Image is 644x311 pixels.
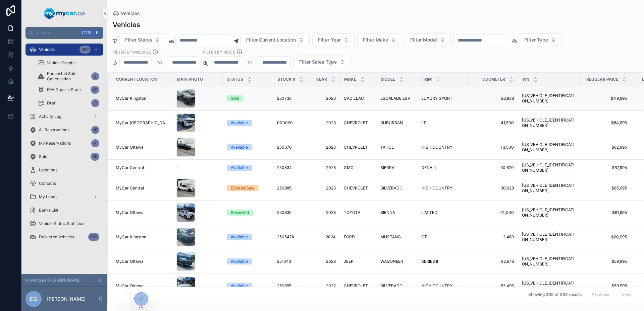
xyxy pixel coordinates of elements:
a: LIMITED [421,210,464,215]
div: Available [231,144,248,150]
button: Select Button [357,33,402,46]
a: GMC [344,165,372,170]
a: [US_VEHICLE_IDENTIFICATION_NUMBER] [522,207,577,218]
span: -- [176,165,180,170]
span: 250370 [277,145,292,150]
span: MUSTANG [380,234,401,240]
a: Delivered Vehicles583 [25,231,103,243]
a: HIGH COUNTRY [421,145,464,150]
a: 41,500 [472,120,514,126]
span: 2023 [314,96,336,101]
span: SILVERADO [380,283,402,289]
a: $59,995 [585,283,627,289]
span: K [95,30,100,35]
a: FORD [344,234,372,240]
span: VIN [522,77,529,82]
span: Status [227,77,243,82]
span: MyCar Ottawa [116,283,144,289]
span: MyCar Ottawa [116,210,144,215]
a: SIERRA [380,165,413,170]
a: My Leads [25,191,103,203]
a: 250895 [277,283,306,289]
span: LIMITED [421,210,437,215]
span: Vehicles [39,47,55,52]
span: MyCar Ottawa [116,145,144,150]
a: Vehicles369 [25,44,103,56]
a: MyCar Ottawa [116,259,168,264]
a: 2023 [314,120,336,126]
a: MyCar [GEOGRAPHIC_DATA] [116,120,168,126]
div: 369 [79,46,91,54]
span: CHEVROLET [344,120,368,126]
span: CHEVROLET [344,145,368,150]
span: [US_VEHICLE_IDENTIFICATION_NUMBER] [522,93,577,104]
a: Activity Log [25,110,103,123]
a: LT [421,120,464,126]
span: Main Photo [177,77,203,82]
a: 251043 [277,259,306,264]
span: MyCar Ottawa [116,259,144,264]
span: $65,995 [585,185,627,191]
a: MUSTANG [380,234,413,240]
span: Odometer [482,77,505,82]
div: Available [231,234,248,240]
span: 250835 [277,210,291,215]
span: [US_VEHICLE_IDENTIFICATION_NUMBER] [522,142,577,153]
button: Select Button [293,56,351,68]
span: 000020 [277,120,293,126]
span: $82,995 [585,145,627,150]
span: 2023 [314,185,336,191]
span: 250895 [277,283,291,289]
a: 50,670 [472,165,514,170]
span: 90+ Days In Stock [47,87,82,92]
span: Draft [47,100,57,106]
button: Jump to...CtrlK [25,27,103,39]
a: 74,040 [472,210,514,215]
a: Available [227,165,269,171]
a: Available [227,234,269,240]
span: Ctrl [81,29,93,36]
div: scrollable content [21,39,107,252]
div: 36 [91,153,99,161]
span: Year [316,77,327,82]
span: My Reservations [39,141,71,146]
a: Available [227,144,269,150]
div: 16 [91,126,99,134]
span: 250733 [277,96,291,101]
a: -- [176,165,219,170]
span: [US_VEHICLE_IDENTIFICATION_NUMBER] [522,256,577,267]
span: Filter Make [363,36,388,43]
a: CHEVROLET [344,145,372,150]
span: MyCar Central [116,185,144,191]
span: LUXURY SPORT [421,96,452,101]
a: 26,838 [472,96,514,101]
a: CHEVROLET [344,120,372,126]
span: [US_VEHICLE_IDENTIFICATION_NUMBER] [522,118,577,128]
span: 250834 [277,165,292,170]
span: [US_VEHICLE_IDENTIFICATION_NUMBER] [522,281,577,291]
span: 250547A [277,234,294,240]
a: 2023 [314,145,336,150]
a: MyCar Ottawa [116,210,168,215]
span: CHEVROLET [344,283,368,289]
a: HIGH COUNTRY [421,283,464,289]
a: 2024 [314,234,336,240]
a: Available [227,258,269,264]
a: TOYOTA [344,210,372,215]
span: Model [381,77,395,82]
span: $61,995 [585,210,627,215]
a: WAGONEER [380,259,413,264]
span: CADILLAC [344,96,364,101]
div: 0 [91,72,99,80]
a: 82,676 [472,259,514,264]
span: Activity Log [39,114,61,119]
div: Sold [231,95,239,101]
a: Banks List [25,204,103,216]
a: 30,928 [472,185,514,191]
p: [PERSON_NAME] [47,296,86,302]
